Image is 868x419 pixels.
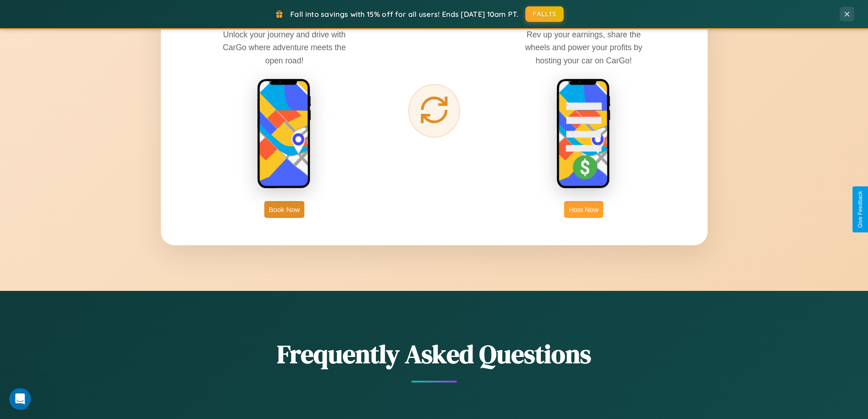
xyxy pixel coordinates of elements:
p: Unlock your journey and drive with CarGo where adventure meets the open road! [216,28,353,67]
button: Book Now [264,201,304,218]
img: rent phone [257,78,312,190]
button: FALL15 [525,6,564,22]
p: Rev up your earnings, share the wheels and power your profits by hosting your car on CarGo! [515,28,652,67]
h2: Frequently Asked Questions [161,336,708,372]
span: Fall into savings with 15% off for all users! Ends [DATE] 10am PT. [290,10,519,19]
div: Give Feedback [857,191,863,228]
iframe: Intercom live chat [9,388,31,410]
button: Host Now [564,201,603,218]
img: host phone [556,78,611,190]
